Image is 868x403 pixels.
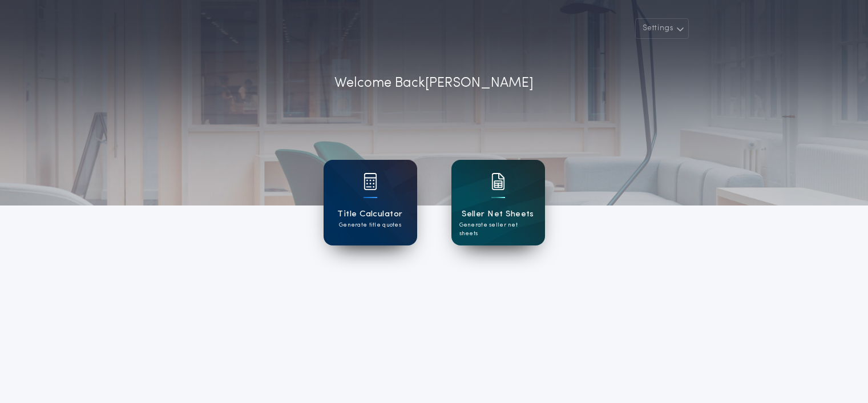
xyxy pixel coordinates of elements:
p: Generate title quotes [339,221,401,229]
img: card icon [364,173,377,190]
h1: Title Calculator [337,208,402,221]
h1: Seller Net Sheets [462,208,534,221]
img: card icon [491,173,505,190]
a: card iconTitle CalculatorGenerate title quotes [324,160,417,245]
button: Settings [635,18,689,39]
p: Generate seller net sheets [459,221,537,238]
a: card iconSeller Net SheetsGenerate seller net sheets [451,160,545,245]
p: Welcome Back [PERSON_NAME] [334,73,534,94]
